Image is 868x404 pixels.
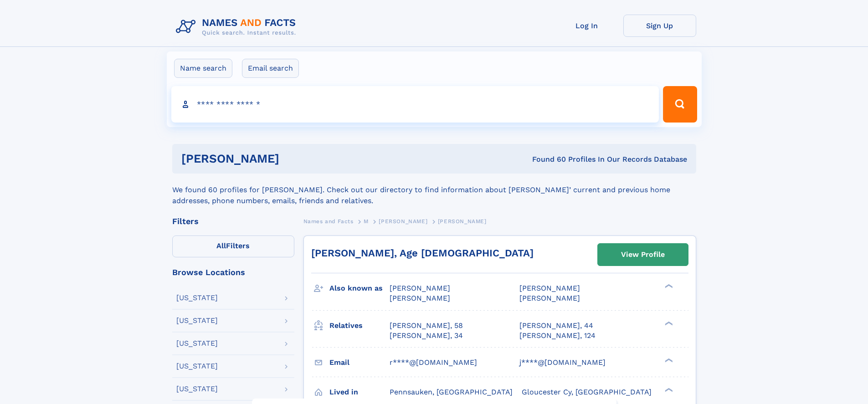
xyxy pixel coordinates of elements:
a: [PERSON_NAME], 124 [519,331,596,341]
h3: Relatives [329,318,390,333]
a: [PERSON_NAME], 58 [390,321,463,331]
h3: Lived in [329,384,390,400]
span: [PERSON_NAME] [390,284,450,292]
img: Logo Names and Facts [172,15,303,39]
a: [PERSON_NAME], Age [DEMOGRAPHIC_DATA] [311,247,534,259]
label: Name search [174,59,232,78]
label: Filters [172,235,294,257]
h3: Also known as [329,281,390,296]
a: [PERSON_NAME], 34 [390,331,463,341]
input: search input [171,86,659,123]
span: [PERSON_NAME] [379,218,427,225]
a: Names and Facts [303,215,354,227]
span: Gloucester Cy, [GEOGRAPHIC_DATA] [522,388,652,396]
a: Sign Up [623,15,696,37]
div: ❯ [663,283,673,289]
div: ❯ [663,387,673,393]
div: [US_STATE] [176,385,218,393]
a: [PERSON_NAME] [379,215,427,227]
div: [US_STATE] [176,294,218,302]
div: Found 60 Profiles In Our Records Database [406,154,687,164]
span: [PERSON_NAME] [519,284,580,292]
h1: [PERSON_NAME] [181,153,406,164]
span: Pennsauken, [GEOGRAPHIC_DATA] [390,388,513,396]
a: View Profile [598,244,688,266]
span: [PERSON_NAME] [519,294,580,302]
h3: Email [329,355,390,370]
button: Search Button [663,86,697,123]
div: ❯ [663,320,673,326]
a: M [364,215,369,227]
span: All [216,241,226,250]
div: View Profile [621,244,665,265]
div: [US_STATE] [176,317,218,324]
label: Email search [242,59,299,78]
div: Filters [172,217,294,225]
a: [PERSON_NAME], 44 [519,321,593,331]
span: [PERSON_NAME] [390,294,450,302]
div: Browse Locations [172,268,294,276]
div: ❯ [663,357,673,363]
div: [US_STATE] [176,363,218,370]
div: [US_STATE] [176,340,218,347]
a: Log In [550,15,623,37]
div: We found 60 profiles for [PERSON_NAME]. Check out our directory to find information about [PERSON... [172,174,696,206]
span: M [364,218,369,225]
span: [PERSON_NAME] [438,218,487,225]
